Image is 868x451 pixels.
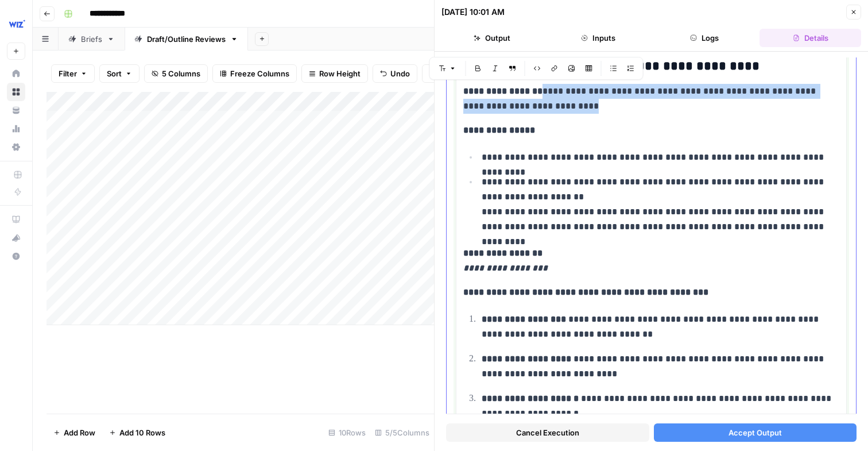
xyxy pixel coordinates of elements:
span: Freeze Columns [230,68,289,79]
button: Accept Output [654,423,857,442]
button: What's new? [7,229,25,247]
button: Add 10 Rows [102,423,172,442]
div: Draft/Outline Reviews [147,33,226,45]
a: AirOps Academy [7,210,25,229]
span: Row Height [319,68,361,79]
div: 10 Rows [324,423,370,442]
button: Output [441,29,543,47]
a: Settings [7,138,25,156]
button: Details [759,29,861,47]
span: Cancel Execution [516,427,579,438]
div: [DATE] 10:01 AM [441,6,505,18]
span: Sort [107,68,122,79]
span: Filter [59,68,77,79]
a: Draft/Outline Reviews [125,28,248,51]
button: Inputs [548,29,649,47]
a: Briefs [59,28,125,51]
button: Freeze Columns [212,64,297,83]
a: Home [7,64,25,83]
span: Add Row [64,427,95,438]
button: Undo [373,64,417,83]
button: 5 Columns [144,64,208,83]
button: Logs [654,29,755,47]
a: Usage [7,120,25,138]
span: Add 10 Rows [119,427,165,438]
a: Browse [7,83,25,101]
button: Workspace: Wiz [7,9,25,38]
a: Your Data [7,101,25,120]
button: Sort [99,64,139,83]
img: Wiz Logo [7,13,28,34]
span: Accept Output [728,427,782,438]
button: Help + Support [7,247,25,265]
button: Cancel Execution [446,423,649,442]
button: Add Row [46,423,102,442]
span: 5 Columns [162,68,200,79]
span: Undo [390,68,410,79]
div: Briefs [81,33,102,45]
div: 5/5 Columns [370,423,434,442]
div: What's new? [7,229,25,246]
button: Filter [51,64,95,83]
button: Row Height [301,64,368,83]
